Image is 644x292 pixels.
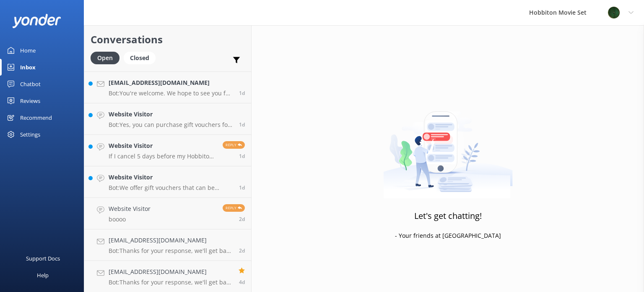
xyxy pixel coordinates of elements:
[239,153,245,160] span: 11:17am 10-Aug-2025 (UTC +12:00) Pacific/Auckland
[20,76,41,92] div: Chatbot
[20,59,36,76] div: Inbox
[239,184,245,191] span: 11:13am 10-Aug-2025 (UTC +12:00) Pacific/Auckland
[26,250,60,267] div: Support Docs
[109,141,216,150] h4: Website Visitor
[84,72,251,103] a: [EMAIL_ADDRESS][DOMAIN_NAME]Bot:You're welcome. We hope to see you for an adventure soon!1d
[239,121,245,128] span: 11:35am 10-Aug-2025 (UTC +12:00) Pacific/Auckland
[239,216,245,223] span: 08:26pm 08-Aug-2025 (UTC +12:00) Pacific/Auckland
[13,14,61,28] img: yonder-white-logo.png
[239,279,245,286] span: 12:15pm 07-Aug-2025 (UTC +12:00) Pacific/Auckland
[84,103,251,135] a: Website VisitorBot:Yes, you can purchase gift vouchers for our tour experiences. You can request ...
[109,279,232,286] p: Bot: Thanks for your response, we'll get back to you as soon as we can during opening hours.
[84,166,251,198] a: Website VisitorBot:We offer gift vouchers that can be redeemed for our tour experiences. You can ...
[109,247,233,255] p: Bot: Thanks for your response, we'll get back to you as soon as we can during opening hours.
[608,6,620,19] img: 34-1625720359.png
[20,92,40,109] div: Reviews
[109,153,216,160] p: If I cancel 5 days before my Hobbiton Movie Set Tour, will I receive a full refund?
[84,135,251,166] a: Website VisitorIf I cancel 5 days before my Hobbiton Movie Set Tour, will I receive a full refund...
[109,184,233,192] p: Bot: We offer gift vouchers that can be redeemed for our tour experiences. You can request gift v...
[239,247,245,254] span: 01:52pm 08-Aug-2025 (UTC +12:00) Pacific/Auckland
[20,126,40,143] div: Settings
[124,52,156,64] div: Closed
[91,52,119,64] div: Open
[109,110,233,119] h4: Website Visitor
[109,267,232,276] h4: [EMAIL_ADDRESS][DOMAIN_NAME]
[84,229,251,261] a: [EMAIL_ADDRESS][DOMAIN_NAME]Bot:Thanks for your response, we'll get back to you as soon as we can...
[37,267,49,284] div: Help
[109,216,151,223] p: boooo
[414,209,482,223] h3: Let's get chatting!
[91,53,124,62] a: Open
[20,109,52,126] div: Recommend
[109,236,233,245] h4: [EMAIL_ADDRESS][DOMAIN_NAME]
[109,121,233,129] p: Bot: Yes, you can purchase gift vouchers for our tour experiences. You can request them via the f...
[395,231,501,240] p: - Your friends at [GEOGRAPHIC_DATA]
[91,32,245,47] h2: Conversations
[84,198,251,229] a: Website VisitorbooooReply2d
[20,42,36,59] div: Home
[383,94,513,199] img: artwork of a man stealing a conversation from at giant smartphone
[109,78,233,87] h4: [EMAIL_ADDRESS][DOMAIN_NAME]
[223,204,245,212] span: Reply
[239,89,245,97] span: 12:13pm 10-Aug-2025 (UTC +12:00) Pacific/Auckland
[223,141,245,149] span: Reply
[109,204,151,213] h4: Website Visitor
[124,53,160,62] a: Closed
[109,173,233,182] h4: Website Visitor
[109,89,233,97] p: Bot: You're welcome. We hope to see you for an adventure soon!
